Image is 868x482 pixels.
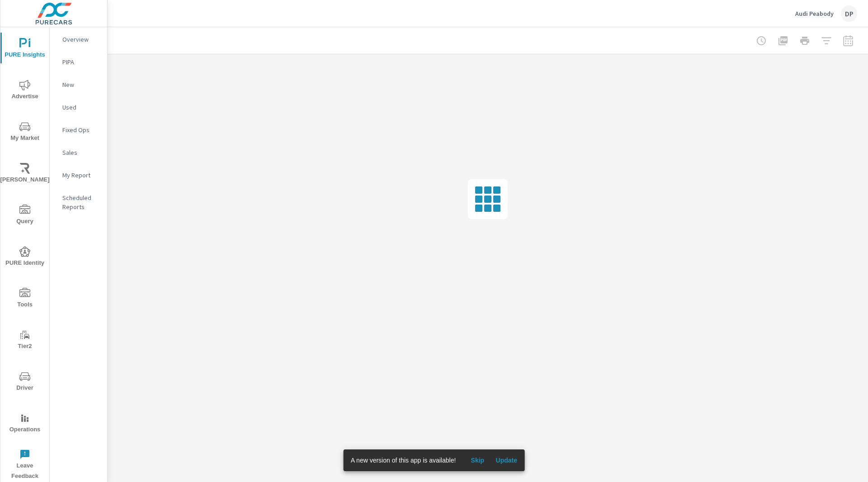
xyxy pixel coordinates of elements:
[50,146,107,159] div: Sales
[841,5,857,22] div: DP
[463,453,492,468] button: Skip
[50,33,107,46] div: Overview
[3,246,47,268] span: PURE Identity
[3,329,47,352] span: Tier2
[50,191,107,214] div: Scheduled Reports
[50,123,107,137] div: Fixed Ops
[3,121,47,143] span: My Market
[495,456,517,464] span: Update
[50,78,107,91] div: New
[3,38,47,60] span: PURE Insights
[62,103,100,112] p: Used
[3,449,47,482] span: Leave Feedback
[492,453,521,468] button: Update
[62,80,100,89] p: New
[3,288,47,310] span: Tools
[62,57,100,67] p: PIPA
[62,35,100,44] p: Overview
[50,100,107,114] div: Used
[62,148,100,157] p: Sales
[62,125,100,134] p: Fixed Ops
[62,171,100,180] p: My Report
[3,80,47,102] span: Advertise
[3,205,47,227] span: Query
[3,163,47,185] span: [PERSON_NAME]
[50,55,107,69] div: PIPA
[795,10,834,18] p: Audi Peabody
[351,457,456,464] span: A new version of this app is available!
[50,168,107,182] div: My Report
[3,413,47,435] span: Operations
[62,193,100,211] p: Scheduled Reports
[467,456,488,464] span: Skip
[3,371,47,393] span: Driver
